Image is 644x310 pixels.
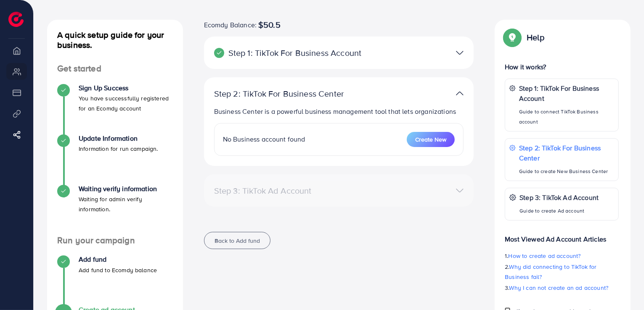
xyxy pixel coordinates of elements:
[505,251,619,261] p: 1.
[407,132,455,147] button: Create New
[47,185,183,235] li: Waiting verify information
[505,62,619,72] p: How it works?
[8,12,24,27] img: logo
[415,135,446,144] span: Create New
[47,84,183,134] li: Sign Up Success
[79,255,157,263] h4: Add fund
[204,20,257,30] span: Ecomdy Balance:
[519,83,614,103] p: Step 1: TikTok For Business Account
[519,206,599,216] p: Guide to create Ad account
[47,30,183,50] h4: A quick setup guide for your business.
[456,87,464,100] img: TikTok partner
[527,32,544,42] p: Help
[214,48,376,58] p: Step 1: TikTok For Business Account
[519,192,599,202] p: Step 3: TikTok Ad Account
[456,47,464,59] img: TikTok partner
[47,63,183,74] h4: Get started
[519,143,614,163] p: Step 2: TikTok For Business Center
[215,236,260,245] span: Back to Add fund
[509,284,609,292] span: Why I can not create an ad account?
[79,84,173,92] h4: Sign Up Success
[505,283,619,293] p: 3.
[214,89,376,99] p: Step 2: TikTok For Business Center
[519,107,614,127] p: Guide to connect TikTok Business account
[509,252,581,260] span: How to create ad account?
[79,194,173,214] p: Waiting for admin verify information.
[519,166,614,176] p: Guide to create New Business Center
[79,144,158,154] p: Information for run campaign.
[47,255,183,306] li: Add fund
[47,134,183,185] li: Update Information
[505,263,596,281] span: Why did connecting to TikTok for Business fail?
[79,265,157,275] p: Add fund to Ecomdy balance
[223,134,305,144] span: No Business account found
[505,262,619,282] p: 2.
[79,185,173,193] h4: Waiting verify information
[79,134,158,142] h4: Update Information
[47,235,183,246] h4: Run your campaign
[79,93,173,113] p: You have successfully registered for an Ecomdy account
[505,30,520,45] img: Popup guide
[258,20,281,30] span: $50.5
[505,227,619,244] p: Most Viewed Ad Account Articles
[608,272,638,304] iframe: Chat
[204,232,270,249] button: Back to Add fund
[214,106,464,116] p: Business Center is a powerful business management tool that lets organizations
